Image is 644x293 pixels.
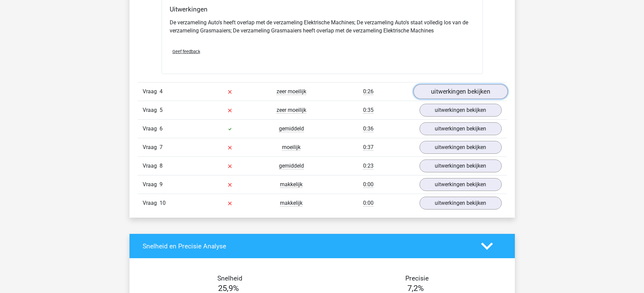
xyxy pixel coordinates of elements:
[277,107,306,114] span: zeer moeilijk
[420,178,502,191] a: uitwerkingen bekijken
[420,197,502,210] a: uitwerkingen bekijken
[280,200,303,206] span: makkelijk
[218,284,239,293] span: 25,9%
[420,141,502,154] a: uitwerkingen bekijken
[160,200,166,206] span: 10
[363,163,374,169] span: 0:23
[363,200,374,206] span: 0:00
[363,144,374,151] span: 0:37
[279,125,304,132] span: gemiddeld
[143,199,160,207] span: Vraag
[420,160,502,172] a: uitwerkingen bekijken
[363,181,374,188] span: 0:00
[170,5,475,13] h4: Uitwerkingen
[420,104,502,117] a: uitwerkingen bekijken
[363,107,374,114] span: 0:35
[279,163,304,169] span: gemiddeld
[160,125,163,132] span: 6
[160,144,163,150] span: 7
[282,144,301,151] span: moeilijk
[420,122,502,135] a: uitwerkingen bekijken
[160,163,163,169] span: 8
[407,284,424,293] span: 7,2%
[143,242,471,250] h4: Snelheid en Precisie Analyse
[363,88,374,95] span: 0:26
[172,49,200,54] span: Geef feedback
[330,274,504,282] h4: Precisie
[143,106,160,114] span: Vraag
[143,274,317,282] h4: Snelheid
[143,162,160,170] span: Vraag
[160,107,163,113] span: 5
[160,88,163,95] span: 4
[363,125,374,132] span: 0:36
[170,19,475,35] p: De verzameling Auto's heeft overlap met de verzameling Elektrische Machines; De verzameling Auto'...
[143,180,160,189] span: Vraag
[160,181,163,188] span: 9
[413,84,507,99] a: uitwerkingen bekijken
[143,88,160,96] span: Vraag
[277,88,306,95] span: zeer moeilijk
[143,143,160,151] span: Vraag
[280,181,303,188] span: makkelijk
[143,125,160,133] span: Vraag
